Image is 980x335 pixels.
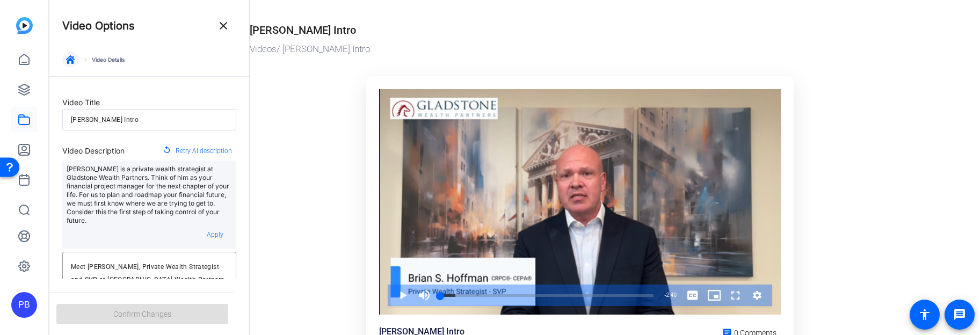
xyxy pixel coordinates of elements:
[250,43,277,54] a: Videos
[250,22,356,38] div: [PERSON_NAME] Intro
[918,308,931,321] mat-icon: accessibility
[198,225,232,244] button: Apply
[392,285,413,306] button: Play
[207,231,223,238] span: Apply
[11,292,37,318] div: PB
[664,292,666,298] span: -
[413,285,435,306] button: Mute
[176,144,232,158] span: Retry AI description
[62,19,135,32] h4: Video Options
[682,285,703,306] button: Captions
[62,144,125,157] div: Video Description
[71,113,228,126] input: Enter here...
[250,42,905,56] div: / [PERSON_NAME] Intro
[666,292,677,298] span: 2:40
[67,165,232,225] p: [PERSON_NAME] is a private wealth strategist at Gladstone Wealth Partners. Think of him as your f...
[953,308,966,321] mat-icon: message
[16,17,33,34] img: blue-gradient.svg
[379,89,781,315] div: Video Player
[703,285,725,306] button: Picture-in-Picture
[217,19,230,32] mat-icon: close
[62,96,236,109] div: Video Title
[158,141,236,161] button: Retry AI description
[163,145,171,156] mat-icon: replay
[440,294,654,297] div: Progress Bar
[725,285,746,306] button: Fullscreen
